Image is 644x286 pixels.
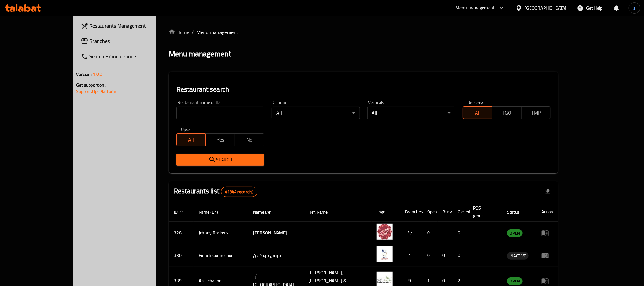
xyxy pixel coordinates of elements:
[199,208,227,216] span: Name (En)
[192,28,194,36] li: /
[90,22,175,30] span: Restaurants Management
[196,28,239,36] span: Menu management
[422,244,438,267] td: 0
[463,106,492,119] button: All
[453,244,468,267] td: 0
[76,33,181,49] a: Branches
[492,106,522,119] button: TGO
[422,202,438,222] th: Open
[179,135,203,145] span: All
[507,230,523,237] span: OPEN
[76,87,117,96] a: Support.OpsPlatform
[169,28,558,36] nav: breadcrumb
[208,135,232,145] span: Yes
[176,154,264,166] button: Search
[377,224,393,240] img: Johnny Rockets
[507,208,528,216] span: Status
[253,208,280,216] span: Name (Ar)
[93,70,103,78] span: 1.0.0
[235,133,264,146] button: No
[377,246,393,262] img: French Connection
[90,53,175,60] span: Search Branch Phone
[372,202,400,222] th: Logo
[438,244,453,267] td: 0
[176,85,551,94] h2: Restaurant search
[194,244,248,267] td: French Connection
[182,156,259,164] span: Search
[507,277,523,285] span: OPEN
[76,18,181,33] a: Restaurants Management
[422,222,438,244] td: 0
[525,4,567,11] div: [GEOGRAPHIC_DATA]
[400,222,422,244] td: 37
[221,189,257,195] span: 41844 record(s)
[453,222,468,244] td: 0
[205,133,235,146] button: Yes
[400,202,422,222] th: Branches
[169,49,231,59] h2: Menu management
[400,244,422,267] td: 1
[76,81,106,89] span: Get support on:
[521,106,551,119] button: TMP
[541,229,553,237] div: Menu
[90,37,175,45] span: Branches
[169,244,194,267] td: 330
[176,133,206,146] button: All
[536,202,558,222] th: Action
[181,127,193,132] label: Upsell
[456,4,495,12] div: Menu-management
[174,186,258,197] h2: Restaurants list
[169,222,194,244] td: 328
[176,107,264,119] input: Search for restaurant name or ID..
[541,277,553,285] div: Menu
[237,135,262,145] span: No
[524,108,548,118] span: TMP
[76,70,92,78] span: Version:
[221,187,257,197] div: Total records count
[438,202,453,222] th: Busy
[466,108,490,118] span: All
[507,252,529,260] span: INACTIVE
[473,204,495,219] span: POS group
[541,252,553,259] div: Menu
[76,49,181,64] a: Search Branch Phone
[495,108,519,118] span: TGO
[272,107,360,119] div: All
[438,222,453,244] td: 1
[308,208,336,216] span: Ref. Name
[467,100,483,104] label: Delivery
[194,222,248,244] td: Johnny Rockets
[248,222,303,244] td: [PERSON_NAME]
[633,4,635,11] span: s
[248,244,303,267] td: فرنش كونكشن
[367,107,455,119] div: All
[174,208,186,216] span: ID
[453,202,468,222] th: Closed
[540,184,556,199] div: Export file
